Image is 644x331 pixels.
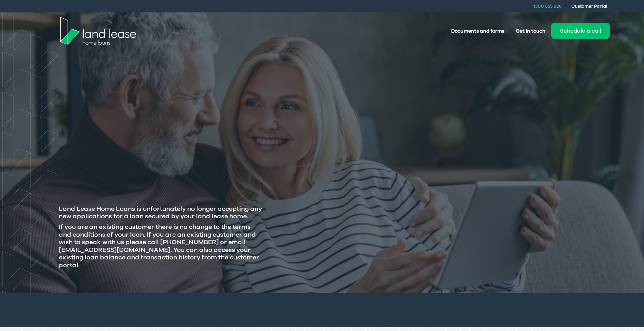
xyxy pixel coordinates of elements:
a: Get in touch [510,24,551,38]
img: Land Lease Home Loans [60,17,136,45]
a: Customer Portal [571,3,607,9]
a: 1300 555 626 [533,3,562,9]
h3: Land Lease Home Loans is unfortunately no longer accepting any new applications for a loan secure... [59,205,263,220]
button: Schedule a call [551,23,610,39]
h3: If you are an existing customer there is no change to the terms and conditions of your loan. If y... [59,223,263,269]
a: Documents and forms [446,24,510,38]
